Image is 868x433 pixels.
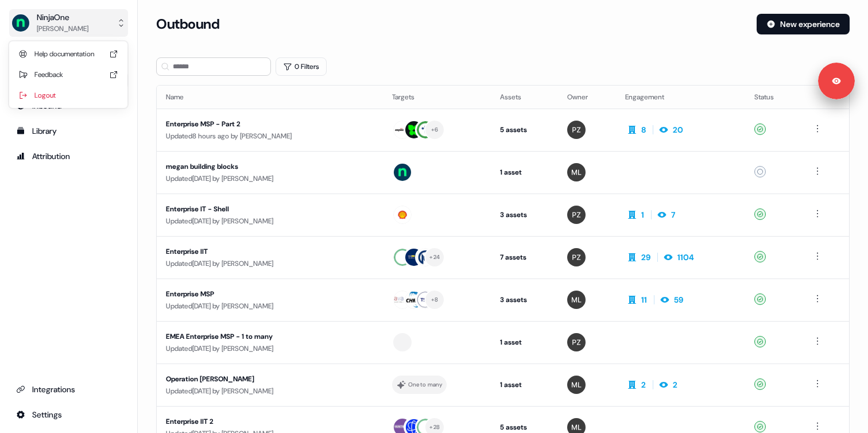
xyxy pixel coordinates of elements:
[37,23,88,34] div: [PERSON_NAME]
[14,44,123,64] div: Help documentation
[9,41,127,108] div: NinjaOne[PERSON_NAME]
[14,64,123,85] div: Feedback
[9,9,128,37] button: NinjaOne[PERSON_NAME]
[14,85,123,106] div: Logout
[37,11,88,23] div: NinjaOne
